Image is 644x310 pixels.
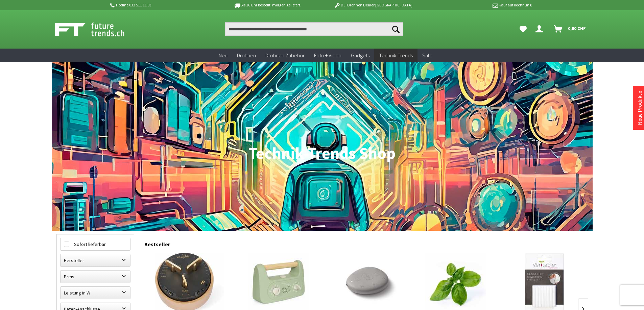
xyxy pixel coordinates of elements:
span: Technik-Trends [379,52,413,59]
input: Produkt, Marke, Kategorie, EAN, Artikelnummer… [225,22,403,36]
a: Warenkorb [551,22,589,36]
a: Gadgets [346,49,374,62]
span: Gadgets [351,52,369,59]
p: Hotline 032 511 11 03 [109,1,215,9]
p: Bis 16 Uhr bestellt, morgen geliefert. [215,1,320,9]
div: Bestseller [144,234,588,251]
span: Drohnen Zubehör [265,52,305,59]
img: Shop Futuretrends - zur Startseite wechseln [55,21,139,38]
p: Kauf auf Rechnung [426,1,531,9]
label: Preis [61,271,130,283]
label: Sofort lieferbar [61,238,130,250]
span: 0,00 CHF [568,23,586,34]
a: Drohnen [232,49,261,62]
a: Dein Konto [533,22,548,36]
a: Drohnen Zubehör [261,49,309,62]
a: Meine Favoriten [516,22,530,36]
a: Technik-Trends [374,49,418,62]
a: Neu [214,49,232,62]
span: Foto + Video [314,52,341,59]
h1: Technik-Trends Shop [56,145,588,162]
a: Sale [418,49,437,62]
span: Drohnen [237,52,256,59]
span: Sale [422,52,432,59]
span: Neu [219,52,228,59]
label: Hersteller [61,254,130,266]
label: Leistung in W [61,287,130,299]
a: Neue Produkte [636,91,643,125]
button: Suchen [389,22,403,36]
a: Foto + Video [309,49,346,62]
p: DJI Drohnen Dealer [GEOGRAPHIC_DATA] [320,1,426,9]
